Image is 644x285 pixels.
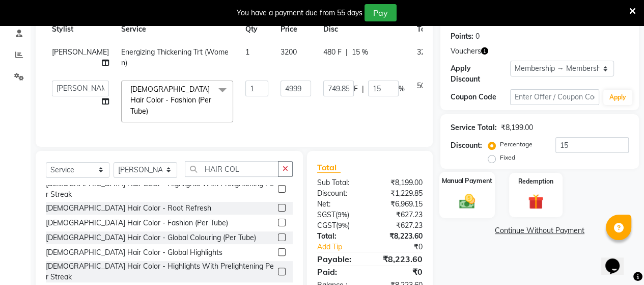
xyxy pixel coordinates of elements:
[310,199,370,210] div: Net:
[338,211,347,219] span: 9%
[310,266,370,278] div: Paid:
[451,140,482,151] div: Discount:
[317,221,336,230] span: CGST
[603,90,632,105] button: Apply
[310,242,380,252] a: Add Tip
[370,253,430,265] div: ₹8,223.60
[451,122,497,133] div: Service Total:
[370,199,430,210] div: ₹6,969.15
[501,122,533,133] div: ₹8,199.00
[245,47,249,57] span: 1
[115,18,239,41] th: Service
[399,84,405,94] span: %
[148,107,153,116] a: x
[370,177,430,188] div: ₹8,199.00
[274,18,317,41] th: Price
[310,177,370,188] div: Sub Total:
[237,8,362,18] div: You have a payment due from 55 days
[523,192,548,211] img: _gift.svg
[451,31,473,42] div: Points:
[370,231,430,242] div: ₹8,223.60
[510,89,599,105] input: Enter Offer / Coupon Code
[338,221,348,229] span: 9%
[475,31,480,42] div: 0
[500,140,533,149] label: Percentage
[185,161,278,177] input: Search or Scan
[310,253,370,265] div: Payable:
[346,47,348,58] span: |
[239,18,274,41] th: Qty
[370,266,430,278] div: ₹0
[442,176,493,186] label: Manual Payment
[323,47,342,58] span: 480 F
[46,261,274,282] div: [DEMOGRAPHIC_DATA] Hair Color - Highlights With Prelightening Per Streak
[442,225,637,236] a: Continue Without Payment
[46,203,211,214] div: [DEMOGRAPHIC_DATA] Hair Color - Root Refresh
[411,18,445,41] th: Total
[46,18,115,41] th: Stylist
[380,242,430,252] div: ₹0
[362,84,364,94] span: |
[317,18,411,41] th: Disc
[317,210,335,219] span: SGST
[500,153,515,162] label: Fixed
[310,231,370,242] div: Total:
[352,47,368,58] span: 15 %
[46,247,222,258] div: [DEMOGRAPHIC_DATA] Hair Color - Global Highlights
[46,178,274,200] div: [DEMOGRAPHIC_DATA] Hair Color - Highlights With Prelightening Per Streak
[281,47,297,57] span: 3200
[518,177,553,186] label: Redemption
[46,232,256,243] div: [DEMOGRAPHIC_DATA] Hair Color - Global Colouring (Per Tube)
[310,210,370,220] div: ( )
[370,220,430,231] div: ₹627.23
[370,188,430,199] div: ₹1,229.85
[310,220,370,231] div: ( )
[417,47,439,57] span: 3209.6
[417,81,433,90] span: 5014
[451,92,510,102] div: Coupon Code
[130,85,211,116] span: [DEMOGRAPHIC_DATA] Hair Color - Fashion (Per Tube)
[317,162,341,173] span: Total
[454,192,480,210] img: _cash.svg
[354,84,358,94] span: F
[451,46,481,57] span: Vouchers
[46,218,228,228] div: [DEMOGRAPHIC_DATA] Hair Color - Fashion (Per Tube)
[451,63,510,85] div: Apply Discount
[121,47,229,67] span: Energizing Thickening Trt (Women)
[365,4,397,21] button: Pay
[310,188,370,199] div: Discount:
[370,210,430,220] div: ₹627.23
[601,244,634,275] iframe: chat widget
[52,47,109,57] span: [PERSON_NAME]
